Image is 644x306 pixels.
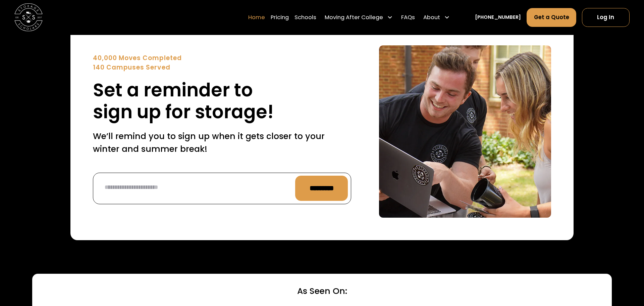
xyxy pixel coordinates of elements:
div: Moving After College [322,8,395,27]
a: Get a Quote [527,8,577,27]
a: Home [248,8,265,27]
form: Reminder Form [93,173,351,204]
h2: Set a reminder to sign up for storage! [93,79,351,123]
a: Log In [582,8,630,27]
div: As Seen On: [70,285,574,298]
div: 40,000 Moves Completed [93,53,351,63]
p: We’ll remind you to sign up when it gets closer to your winter and summer break! [93,130,351,155]
a: [PHONE_NUMBER] [475,14,521,21]
img: Sign up for a text reminder. [379,45,551,218]
div: Moving After College [325,13,383,22]
a: Schools [294,8,316,27]
div: About [421,8,453,27]
img: Storage Scholars main logo [14,3,42,31]
a: FAQs [401,8,415,27]
div: About [423,13,440,22]
div: 140 Campuses Served [93,63,351,72]
a: Pricing [271,8,289,27]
